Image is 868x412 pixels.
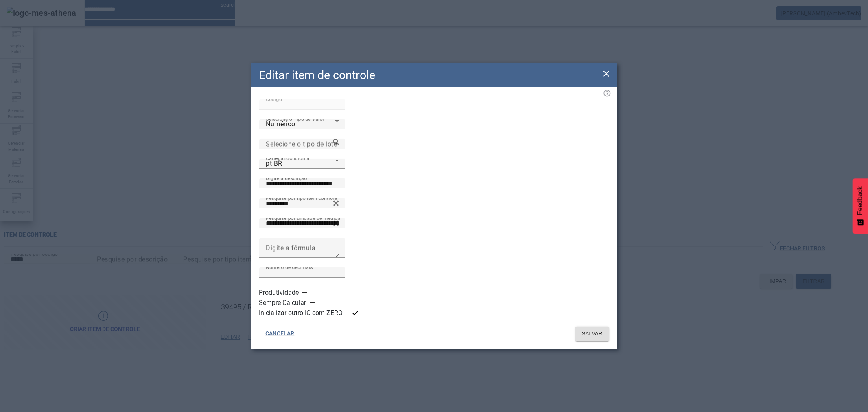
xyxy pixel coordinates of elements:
span: SALVAR [582,330,603,338]
span: Numérico [266,120,295,128]
mat-label: Pesquise por tipo item controle [266,195,337,201]
label: Produtividade [259,288,301,298]
mat-label: Número de decimais [266,265,313,270]
mat-label: Digite a fórmula [266,244,315,252]
input: Number [266,139,339,149]
label: Sempre Calcular [259,298,308,308]
button: Feedback - Mostrar pesquisa [853,178,868,234]
span: CANCELAR [266,330,295,338]
span: Feedback [857,186,864,215]
mat-label: Selecione o tipo de lote [266,140,337,148]
button: SALVAR [575,327,609,341]
label: Inicializar outro IC com ZERO [259,308,345,318]
mat-label: Digite a descrição [266,175,307,181]
input: Number [266,199,339,208]
mat-label: Código [266,96,282,102]
span: pt-BR [266,160,282,167]
button: CANCELAR [259,327,301,341]
input: Number [266,219,339,228]
mat-label: Pesquise por unidade de medida [266,215,341,221]
h2: Editar item de controle [259,66,376,84]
